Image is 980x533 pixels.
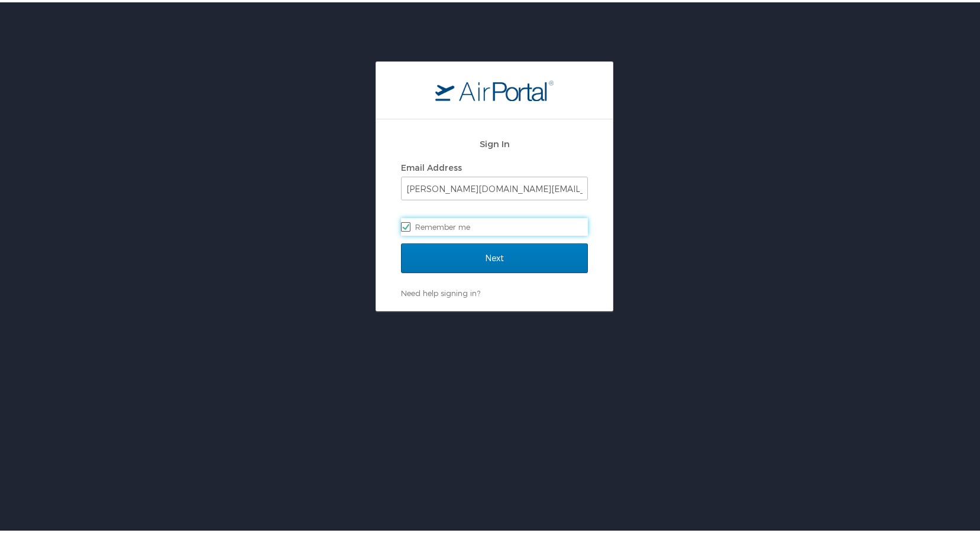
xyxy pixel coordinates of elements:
h2: Sign In [401,135,588,148]
label: Email Address [401,160,462,170]
label: Remember me [401,216,588,233]
img: logo [435,77,554,99]
a: Need help signing in? [401,286,480,295]
input: Next [401,241,588,271]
